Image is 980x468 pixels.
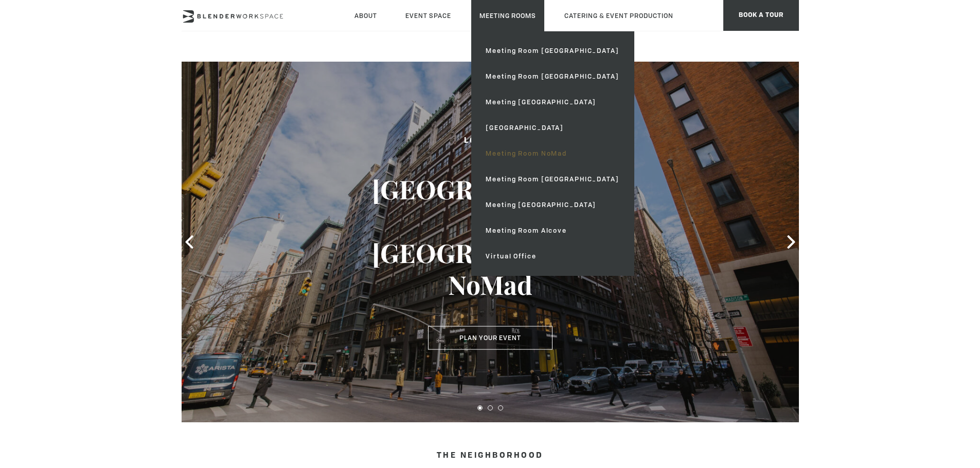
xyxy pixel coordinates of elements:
[477,64,627,89] a: Meeting Room [GEOGRAPHIC_DATA]
[477,244,627,269] a: Virtual Office
[372,135,609,147] h2: Location
[477,141,627,166] a: Meeting Room NoMad
[372,173,609,301] h3: [GEOGRAPHIC_DATA] - [GEOGRAPHIC_DATA] NoMad
[428,326,553,350] button: Plan Your Event
[477,115,627,141] a: [GEOGRAPHIC_DATA]
[477,218,627,244] a: Meeting Room Alcove
[477,166,627,192] a: Meeting Room [GEOGRAPHIC_DATA]
[477,89,627,115] a: Meeting [GEOGRAPHIC_DATA]
[477,38,627,64] a: Meeting Room [GEOGRAPHIC_DATA]
[477,192,627,218] a: Meeting [GEOGRAPHIC_DATA]
[233,452,747,461] h4: THE NEIGHBORHOOD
